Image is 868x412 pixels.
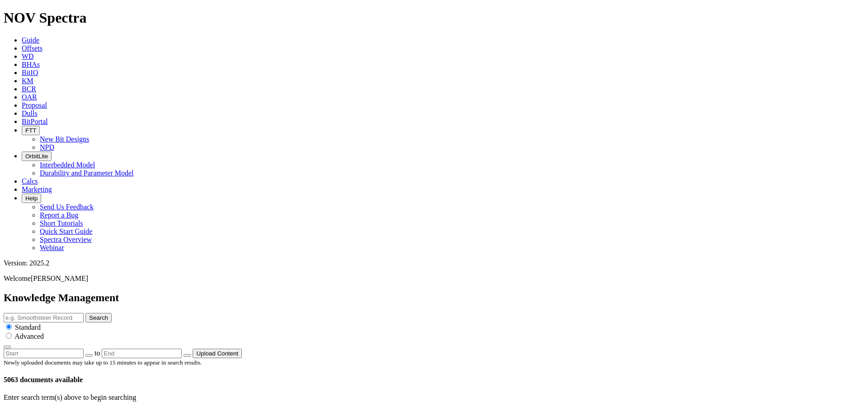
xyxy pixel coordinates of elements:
[40,211,78,219] a: Report a Bug
[15,323,41,331] span: Standard
[22,85,36,93] a: BCR
[22,61,40,68] a: BHAs
[22,77,33,85] a: KM
[14,332,44,340] span: Advanced
[4,313,84,322] input: e.g. Smoothsteer Record
[4,275,864,283] p: Welcome
[22,194,41,203] button: Help
[25,127,36,134] span: FTT
[40,203,94,211] a: Send Us Feedback
[4,259,864,267] div: Version: 2025.2
[40,135,89,143] a: New Bit Designs
[40,169,134,177] a: Durability and Parameter Model
[22,101,47,109] a: Proposal
[22,152,52,161] button: OrbitLite
[25,195,38,202] span: Help
[4,393,864,402] p: Enter search term(s) above to begin searching
[40,219,83,227] a: Short Tutorials
[40,227,92,235] a: Quick Start Guide
[102,349,182,358] input: End
[40,143,54,151] a: NPD
[4,292,864,304] h2: Knowledge Management
[22,52,34,60] a: WD
[4,359,202,366] small: Newly uploaded documents may take up to 15 minutes to appear in search results.
[22,44,42,52] a: Offsets
[22,118,48,125] a: BitPortal
[22,36,39,44] a: Guide
[4,376,864,384] h4: 5063 documents available
[31,275,88,282] span: [PERSON_NAME]
[4,9,864,26] h1: NOV Spectra
[4,349,84,358] input: Start
[22,177,38,185] a: Calcs
[40,244,64,251] a: Webinar
[193,349,242,358] button: Upload Content
[40,236,92,243] a: Spectra Overview
[25,153,48,160] span: OrbitLite
[22,69,38,76] a: BitIQ
[22,93,37,101] a: OAR
[94,349,100,357] span: to
[40,161,95,169] a: Interbedded Model
[22,109,38,117] a: Dulls
[22,185,52,193] a: Marketing
[22,126,40,135] button: FTT
[85,313,112,322] button: Search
